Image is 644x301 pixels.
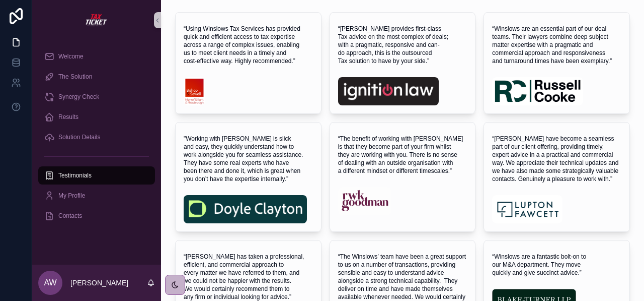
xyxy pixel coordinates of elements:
span: “Winslows are an essential part of our deal teams. Their lawyers combine deep subject matter expe... [492,25,621,65]
span: “Winslows are a fantastic bolt-on to our M&A department. They move quickly and give succinct advi... [492,253,621,277]
img: App logo [85,12,109,28]
a: My Profile [38,187,155,205]
span: “[PERSON_NAME] has taken a professional, efficient, and commercial approach to every matter we ha... [184,253,313,301]
span: Results [58,113,78,121]
span: AW [44,277,56,289]
span: “[PERSON_NAME] provides first-class Tax advice on the most complex of deals; with a pragmatic, re... [338,25,467,65]
a: Welcome [38,47,155,66]
span: Testimonials [58,171,92,179]
span: “[PERSON_NAME] have become a seamless part of our client offering, providing timely, expert advic... [492,135,621,183]
a: Contacts [38,207,155,225]
span: “Using Winslows Tax Services has provided quick and efficient access to tax expertise across a ra... [184,25,313,65]
span: Synergy Check [58,93,99,101]
span: Welcome [58,52,84,61]
a: Results [38,108,155,126]
img: Doyle-Clayton.png [184,195,307,223]
a: The Solution [38,68,155,86]
p: [PERSON_NAME] [70,278,128,288]
a: Synergy Check [38,88,155,106]
img: Bishop-Sewell.png [184,77,205,105]
img: Russell-Cooke.png [492,77,583,105]
img: RWK-Goodman.png [338,187,391,215]
a: Testimonials [38,166,155,185]
span: Contacts [58,212,82,220]
img: Ignition-Law.png [338,77,439,105]
img: Lupton-Fawcett.png [492,195,562,223]
span: “The benefit of working with [PERSON_NAME] is that they become part of your firm whilst they are ... [338,135,467,175]
span: The Solution [58,73,92,81]
a: Solution Details [38,128,155,146]
span: My Profile [58,192,85,200]
span: "Working with [PERSON_NAME] is slick and easy, they quickly understand how to work alongside you ... [184,135,313,183]
span: Solution Details [58,133,100,141]
div: scrollable content [32,40,161,238]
